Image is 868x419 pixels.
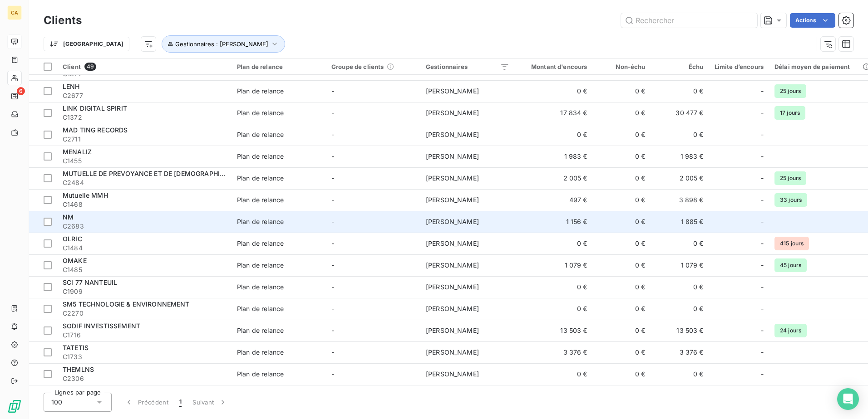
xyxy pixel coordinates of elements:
span: TATETIS [63,344,89,351]
button: Gestionnaires : [PERSON_NAME] [162,35,285,53]
span: C1909 [63,287,226,296]
div: Open Intercom Messenger [837,388,859,410]
td: 1 156 € [515,211,593,233]
span: - [331,87,334,95]
span: [PERSON_NAME] [426,283,479,291]
span: - [761,217,764,226]
td: 0 € [515,233,593,254]
div: Plan de relance [237,195,284,205]
div: Plan de relance [237,87,284,96]
td: 0 € [515,80,593,102]
button: [GEOGRAPHIC_DATA] [44,37,129,51]
span: - [331,239,334,247]
h3: Clients [44,12,82,29]
span: - [761,174,764,183]
span: Groupe de clients [331,63,384,70]
span: NM [63,213,74,221]
span: 6 [17,87,25,95]
td: 1 983 € [515,146,593,167]
td: 0 € [593,298,651,320]
span: 33 jours [774,193,807,207]
td: 0 € [515,363,593,385]
span: 25 jours [774,171,806,185]
div: Plan de relance [237,326,284,335]
span: MENALIZ [63,148,92,156]
div: Échu [656,63,704,70]
span: - [761,326,764,335]
span: [PERSON_NAME] [426,370,479,378]
td: 30 477 € [651,102,709,124]
span: - [331,370,334,378]
td: 1 983 € [651,146,709,167]
span: - [761,108,764,117]
td: 13 503 € [515,320,593,341]
span: - [761,283,764,292]
span: 100 [51,398,62,407]
span: 17 jours [774,106,805,120]
div: Plan de relance [237,174,284,183]
td: 0 € [593,233,651,254]
button: Suivant [187,393,233,412]
span: - [761,261,764,270]
span: THEMLNS [63,365,94,373]
span: - [331,196,334,204]
div: Plan de relance [237,283,284,292]
div: CA [7,5,22,20]
div: Plan de relance [237,239,284,248]
div: Plan de relance [237,108,284,117]
td: 0 € [593,80,651,102]
span: - [761,239,764,248]
span: - [331,261,334,269]
div: Montant d'encours [520,63,587,70]
span: 24 jours [774,324,807,337]
span: - [761,348,764,357]
span: MUTUELLE DE PREVOYANCE ET DE [DEMOGRAPHIC_DATA] - MPS [63,170,266,177]
td: 0 € [593,276,651,298]
td: 0 € [593,146,651,167]
span: - [331,152,334,160]
span: 25 jours [774,84,806,98]
span: - [331,109,334,117]
span: C1716 [63,331,226,340]
span: C1455 [63,156,226,166]
td: 0 € [593,102,651,124]
span: - [331,305,334,312]
button: 1 [174,393,187,412]
span: - [331,174,334,182]
span: LINK DIGITAL SPIRIT [63,104,127,112]
span: - [331,218,334,225]
div: Plan de relance [237,152,284,161]
span: C1468 [63,200,226,209]
td: 0 € [651,80,709,102]
span: 45 jours [774,258,807,272]
span: [PERSON_NAME] [426,131,479,138]
td: 3 898 € [651,189,709,211]
td: 1 079 € [515,254,593,276]
td: 0 € [593,189,651,211]
span: - [761,87,764,96]
span: [PERSON_NAME] [426,109,479,117]
span: - [331,326,334,334]
div: Gestionnaires [426,63,509,70]
div: Non-échu [598,63,646,70]
span: [PERSON_NAME] [426,87,479,95]
span: OMAKE [63,257,87,264]
span: LENH [63,83,80,90]
td: 0 € [515,276,593,298]
div: Plan de relance [237,348,284,357]
span: [PERSON_NAME] [426,174,479,182]
span: - [761,130,764,139]
td: 0 € [593,363,651,385]
td: 1 885 € [651,211,709,233]
span: 49 [84,63,96,71]
span: [PERSON_NAME] [426,239,479,247]
span: Gestionnaires : [PERSON_NAME] [175,40,268,48]
div: Plan de relance [237,130,284,139]
span: Client [63,63,81,70]
div: Plan de relance [237,63,321,70]
span: - [331,348,334,356]
span: [PERSON_NAME] [426,152,479,160]
span: - [761,152,764,161]
span: C1485 [63,265,226,274]
td: 0 € [651,233,709,254]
